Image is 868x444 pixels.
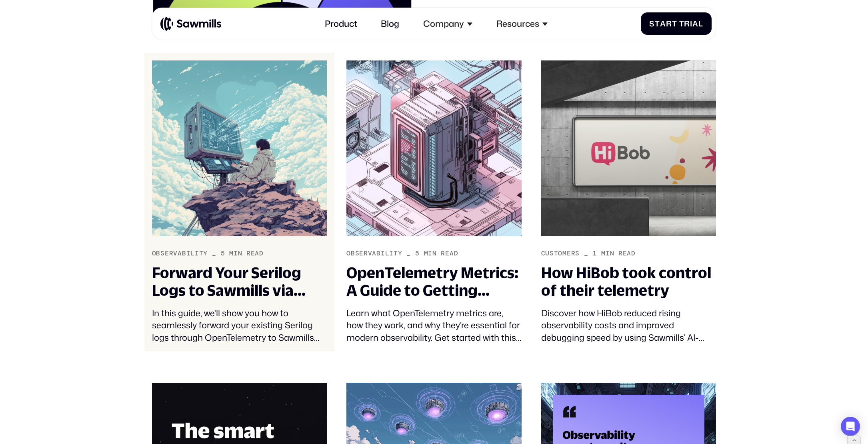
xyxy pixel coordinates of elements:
div: Company [417,12,479,36]
a: Observability_5min readOpenTelemetry Metrics: A Guide to Getting StartedLearn what OpenTelemetry ... [339,53,529,351]
div: min read [424,249,458,257]
span: a [692,19,698,28]
div: 5 [221,249,225,257]
span: i [690,19,692,28]
span: T [679,19,684,28]
span: l [698,19,703,28]
div: min read [601,249,636,257]
div: _ [406,249,411,257]
div: How HiBob took control of their telemetry [541,264,716,300]
div: Customers [541,249,580,257]
div: min read [229,249,264,257]
span: t [672,19,677,28]
span: t [655,19,660,28]
a: Customers_1min readHow HiBob took control of their telemetryDiscover how HiBob reduced rising obs... [534,53,724,351]
div: Observability [346,249,402,257]
div: Resources [490,12,554,36]
div: Discover how HiBob reduced rising observability costs and improved debugging speed by using Sawmi... [541,307,716,344]
a: Product [318,12,364,36]
div: Resources [496,18,539,29]
div: _ [584,249,588,257]
div: Observability [152,249,208,257]
div: Forward Your Serilog Logs to Sawmills via OpenTelemetry: A Complete Guide [152,264,327,300]
span: S [649,19,655,28]
div: Open Intercom Messenger [841,417,860,436]
a: Observability_5min readForward Your Serilog Logs to Sawmills via OpenTelemetry: A Complete GuideI... [144,53,335,351]
div: Learn what OpenTelemetry metrics are, how they work, and why they’re essential for modern observa... [346,307,522,344]
div: 1 [593,249,597,257]
div: Company [423,18,464,29]
div: OpenTelemetry Metrics: A Guide to Getting Started [346,264,522,300]
div: 5 [415,249,420,257]
div: In this guide, we'll show you how to seamlessly forward your existing Serilog logs through OpenTe... [152,307,327,344]
span: r [666,19,672,28]
div: _ [212,249,216,257]
span: r [684,19,690,28]
span: a [660,19,666,28]
a: Blog [374,12,406,36]
a: StartTrial [641,12,712,34]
